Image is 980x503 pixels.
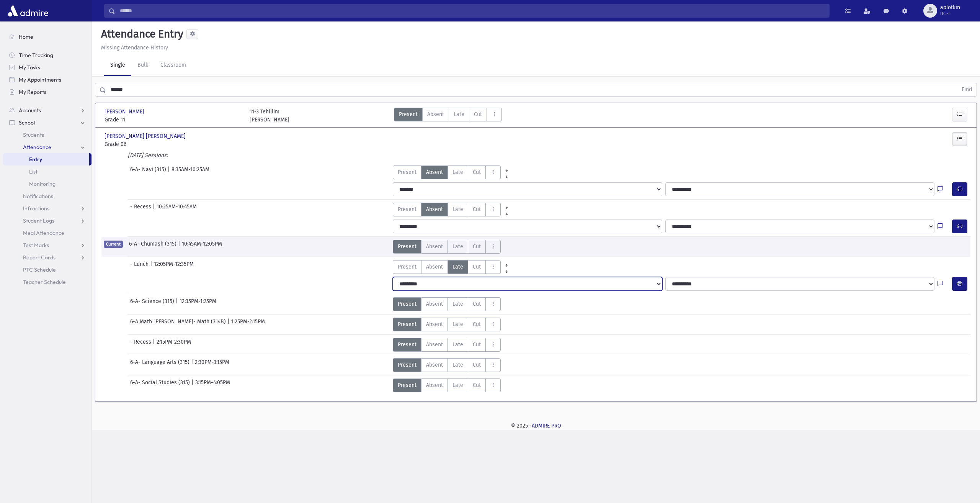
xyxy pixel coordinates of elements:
span: | [191,378,195,392]
span: Late [452,361,463,369]
a: Attendance [3,141,91,153]
span: Present [398,361,416,369]
span: | [178,240,182,254]
a: Test Marks [3,239,91,251]
span: User [940,11,960,17]
span: 12:05PM-12:35PM [154,260,194,274]
span: Absent [426,320,443,328]
span: | [191,358,195,372]
span: Late [452,341,463,349]
span: My Appointments [19,76,61,83]
span: Late [452,300,463,308]
span: Late [452,263,463,271]
span: | [227,318,231,331]
span: Monitoring [29,180,56,187]
span: Late [454,110,464,118]
a: All Prior [501,203,513,209]
a: Missing Attendance History [98,44,168,51]
span: Cut [474,110,482,118]
a: My Tasks [3,61,91,74]
span: Cut [473,341,481,349]
a: Entry [3,153,89,165]
span: 1:25PM-2:15PM [231,318,265,331]
a: ADMIRE PRO [532,423,561,429]
span: Entry [29,156,42,163]
div: AttTypes [393,203,513,216]
a: Teacher Schedule [3,276,91,288]
div: AttTypes [393,165,513,179]
span: Present [398,168,416,176]
a: School [3,116,91,129]
span: Cut [473,205,481,213]
span: Absent [426,341,443,349]
a: Notifications [3,190,91,202]
span: My Tasks [19,64,40,71]
a: List [3,165,91,178]
div: AttTypes [393,297,501,311]
span: Absent [426,205,443,213]
span: PTC Schedule [23,266,56,273]
span: [PERSON_NAME] [PERSON_NAME] [105,132,187,140]
span: 12:35PM-1:25PM [180,297,216,311]
span: Cut [473,263,481,271]
span: Current [104,241,123,248]
h5: Attendance Entry [98,28,183,41]
span: Late [452,242,463,251]
span: - Recess [130,338,153,352]
span: Grade 06 [105,140,242,148]
span: School [19,119,35,126]
div: © 2025 - [104,422,968,430]
span: Grade 11 [105,116,242,124]
span: Cut [473,320,481,328]
span: | [150,260,154,274]
span: Cut [473,361,481,369]
span: Accounts [19,107,41,114]
span: Meal Attendance [23,229,64,236]
span: Absent [426,300,443,308]
input: Search [115,4,829,18]
span: 3:15PM-4:05PM [195,378,230,392]
span: 2:30PM-3:15PM [195,358,229,372]
span: Present [398,320,416,328]
span: 6-A- Social Studies (315) [130,378,191,392]
a: All Later [501,209,513,215]
div: AttTypes [393,260,513,274]
span: Late [452,320,463,328]
span: - Lunch [130,260,150,274]
span: 6-A- Language Arts (315) [130,358,191,372]
div: AttTypes [393,378,501,392]
span: Cut [473,300,481,308]
span: Test Marks [23,242,49,249]
u: Missing Attendance History [101,44,168,51]
a: All Prior [501,165,513,172]
span: Present [398,300,416,308]
a: Classroom [154,55,192,76]
span: Report Cards [23,254,56,261]
span: Present [399,110,418,118]
span: Infractions [23,205,49,212]
a: Meal Attendance [3,227,91,239]
span: Attendance [23,144,51,151]
a: Students [3,129,91,141]
span: Absent [426,263,443,271]
a: All Prior [501,260,513,266]
a: My Appointments [3,74,91,86]
a: Student Logs [3,215,91,227]
span: Notifications [23,193,53,200]
span: Late [452,381,463,389]
span: Absent [426,168,443,176]
a: Time Tracking [3,49,91,61]
span: | [168,165,171,179]
a: Accounts [3,104,91,116]
span: Student Logs [23,217,54,224]
div: AttTypes [393,240,501,254]
a: Single [104,55,131,76]
span: aplotkin [940,5,960,11]
div: AttTypes [394,108,502,124]
span: | [176,297,180,311]
span: Cut [473,381,481,389]
div: AttTypes [393,338,501,352]
span: Present [398,381,416,389]
a: Home [3,31,91,43]
a: Report Cards [3,251,91,264]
